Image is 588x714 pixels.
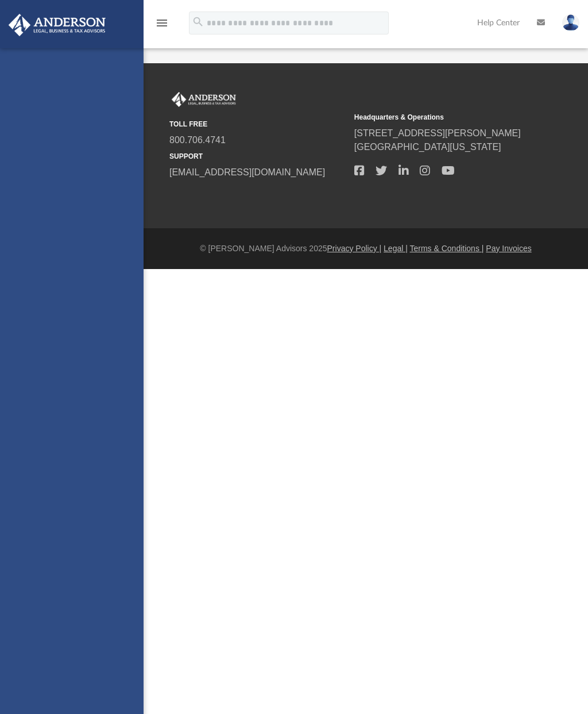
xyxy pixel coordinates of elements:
[155,22,169,30] a: menu
[562,14,579,31] img: User Pic
[354,112,531,122] small: Headquarters & Operations
[169,151,346,162] small: SUPPORT
[486,244,531,253] a: Pay Invoices
[169,119,346,129] small: TOLL FREE
[169,167,325,177] a: [EMAIL_ADDRESS][DOMAIN_NAME]
[384,244,408,253] a: Legal |
[327,244,382,253] a: Privacy Policy |
[354,128,521,138] a: [STREET_ADDRESS][PERSON_NAME]
[354,142,501,152] a: [GEOGRAPHIC_DATA][US_STATE]
[169,135,226,145] a: 800.706.4741
[410,244,484,253] a: Terms & Conditions |
[155,16,169,30] i: menu
[192,16,204,28] i: search
[169,92,238,107] img: Anderson Advisors Platinum Portal
[144,243,588,255] div: © [PERSON_NAME] Advisors 2025
[5,14,109,36] img: Anderson Advisors Platinum Portal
